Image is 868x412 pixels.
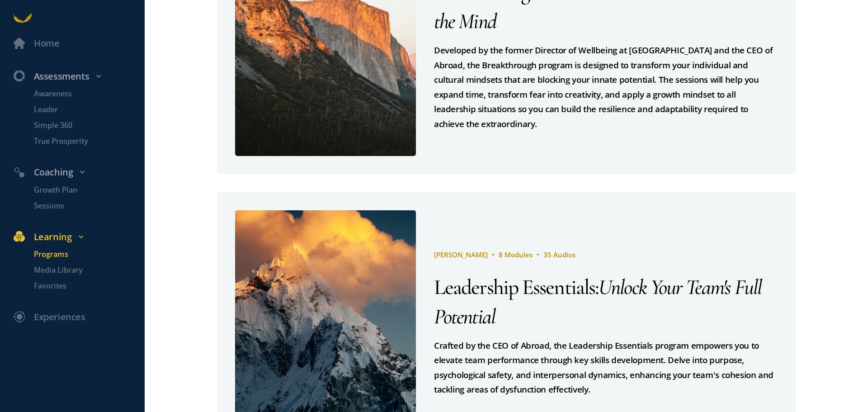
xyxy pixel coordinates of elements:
[543,250,576,259] span: 35 Audios
[20,200,145,212] a: Sessions
[34,200,142,212] p: Sessions
[34,310,85,325] div: Experiences
[34,104,142,115] p: Leader
[34,36,59,51] div: Home
[20,136,145,147] a: True Prosperity
[34,249,142,260] p: Programs
[434,338,778,397] div: Crafted by the CEO of Abroad, the Leadership Essentials program empowers you to elevate team perf...
[20,88,145,99] a: Awareness
[434,274,762,330] span: Unlock Your Team's Full Potential
[499,250,533,259] span: 8 Modules
[34,185,142,196] p: Growth Plan
[34,280,142,292] p: Favorites
[20,265,145,276] a: Media Library
[20,249,145,260] a: Programs
[20,104,145,115] a: Leader
[434,274,595,300] span: Leadership Essentials
[34,120,142,131] p: Simple 360
[34,265,142,276] p: Media Library
[7,165,149,180] div: Coaching
[20,280,145,292] a: Favorites
[7,230,149,245] div: Learning
[20,185,145,196] a: Growth Plan
[434,250,488,259] span: [PERSON_NAME]
[20,120,145,131] a: Simple 360
[34,88,142,99] p: Awareness
[434,273,778,331] div: :
[34,136,142,147] p: True Prosperity
[7,69,149,84] div: Assessments
[434,43,778,131] div: Developed by the former Director of Wellbeing at [GEOGRAPHIC_DATA] and the CEO of Abroad, the Bre...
